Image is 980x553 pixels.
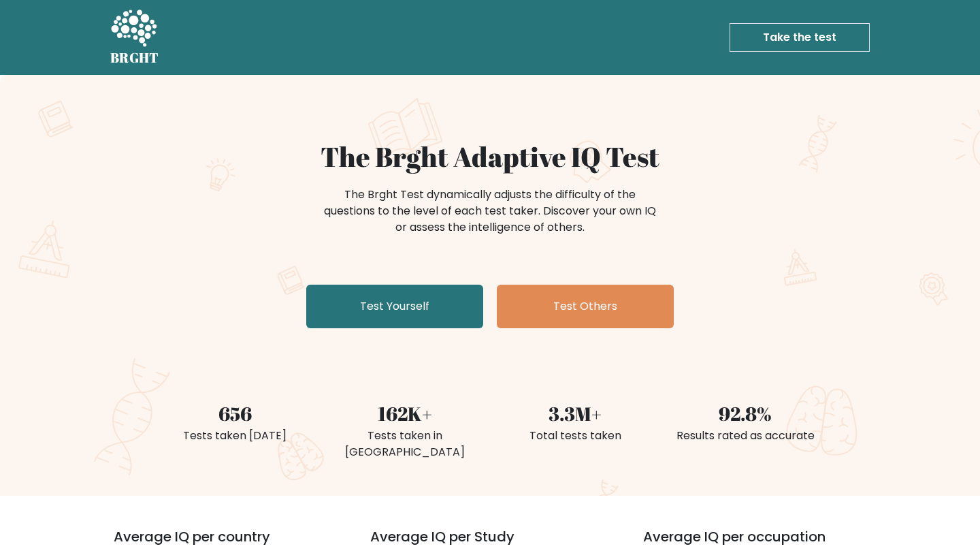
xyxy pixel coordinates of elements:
div: 656 [158,399,312,428]
a: BRGHT [110,5,159,69]
h5: BRGHT [110,50,159,66]
div: Total tests taken [498,428,652,444]
div: Tests taken [DATE] [158,428,312,444]
div: Tests taken in [GEOGRAPHIC_DATA] [328,428,482,460]
div: 92.8% [668,399,822,428]
div: 162K+ [328,399,482,428]
div: The Brght Test dynamically adjusts the difficulty of the questions to the level of each test take... [320,187,660,236]
div: 3.3M+ [498,399,652,428]
a: Test Others [497,285,674,328]
h1: The Brght Adaptive IQ Test [158,140,822,173]
a: Take the test [730,23,870,52]
a: Test Yourself [306,285,483,328]
div: Results rated as accurate [668,428,822,444]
